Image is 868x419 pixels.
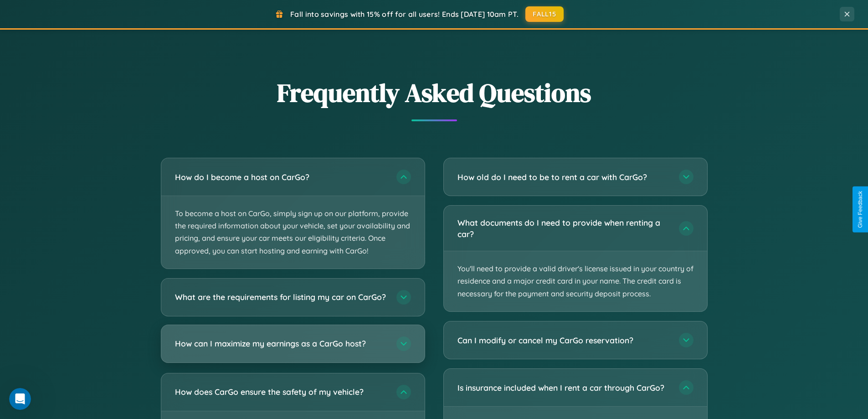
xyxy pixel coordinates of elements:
[457,335,670,346] h3: Can I modify or cancel my CarGo reservation?
[857,191,863,228] div: Give Feedback
[444,251,707,311] p: You'll need to provide a valid driver's license issued in your country of residence and a major c...
[175,386,387,398] h3: How does CarGo ensure the safety of my vehicle?
[457,382,670,393] h3: Is insurance included when I rent a car through CarGo?
[175,171,387,183] h3: How do I become a host on CarGo?
[525,6,564,22] button: FALL15
[457,171,670,183] h3: How old do I need to be to rent a car with CarGo?
[9,388,31,410] iframe: Intercom live chat
[161,75,708,110] h2: Frequently Asked Questions
[175,338,387,349] h3: How can I maximize my earnings as a CarGo host?
[290,10,519,19] span: Fall into savings with 15% off for all users! Ends [DATE] 10am PT.
[457,217,670,239] h3: What documents do I need to provide when renting a car?
[175,291,387,303] h3: What are the requirements for listing my car on CarGo?
[161,196,425,269] p: To become a host on CarGo, simply sign up on our platform, provide the required information about...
